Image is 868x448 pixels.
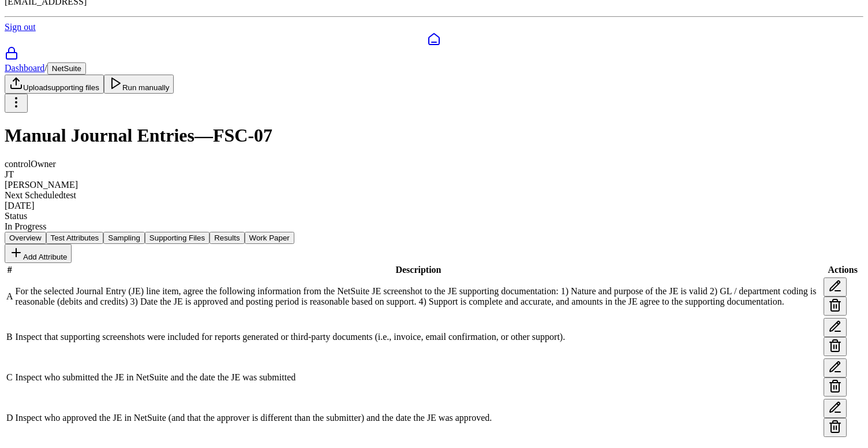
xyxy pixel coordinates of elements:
button: Delete test attribute [824,337,847,356]
span: A [6,291,13,301]
a: Dashboard [5,63,44,73]
div: In Progress [5,221,863,232]
th: Actions [823,264,862,276]
a: Sign out [5,22,36,32]
span: Inspect who submitted the JE in NetSuite and the date the JE was submitted [16,372,296,382]
div: / [5,62,863,75]
th: # [6,264,14,276]
span: Inspect that supporting screenshots were included for reports generated or third-party documents ... [16,332,566,342]
button: Delete test attribute [824,377,847,397]
a: Dashboard [5,32,863,46]
button: Edit test attribute [824,318,847,337]
button: Edit test attribute [824,277,847,297]
button: Add Attribute [5,244,72,263]
div: Next Scheduled test [5,190,863,201]
button: Run manually [104,75,174,94]
a: SOC [5,46,863,62]
button: Delete test attribute [824,297,847,316]
button: Work Paper [245,232,294,244]
span: JT [5,169,14,179]
span: D [6,413,13,423]
button: Supporting Files [145,232,209,244]
th: Description [15,264,822,276]
button: Overview [5,232,46,244]
div: Status [5,211,863,221]
div: [DATE] [5,201,863,211]
button: Results [209,232,244,244]
span: B [6,332,13,342]
button: Edit test attribute [824,399,847,418]
nav: Tabs [5,232,863,244]
button: Sampling [103,232,145,244]
span: C [6,372,13,382]
span: For the selected Journal Entry (JE) line item, agree the following information from the NetSuite ... [16,286,817,306]
button: NetSuite [47,62,86,75]
span: Inspect who approved the JE in NetSuite (and that the approver is different than the submitter) a... [16,413,492,423]
h1: Manual Journal Entries — FSC-07 [5,125,863,146]
button: Delete test attribute [824,418,847,437]
div: control Owner [5,159,863,169]
span: [PERSON_NAME] [5,180,78,190]
button: Test Attributes [46,232,104,244]
button: Uploadsupporting files [5,75,104,94]
button: Edit test attribute [824,358,847,377]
